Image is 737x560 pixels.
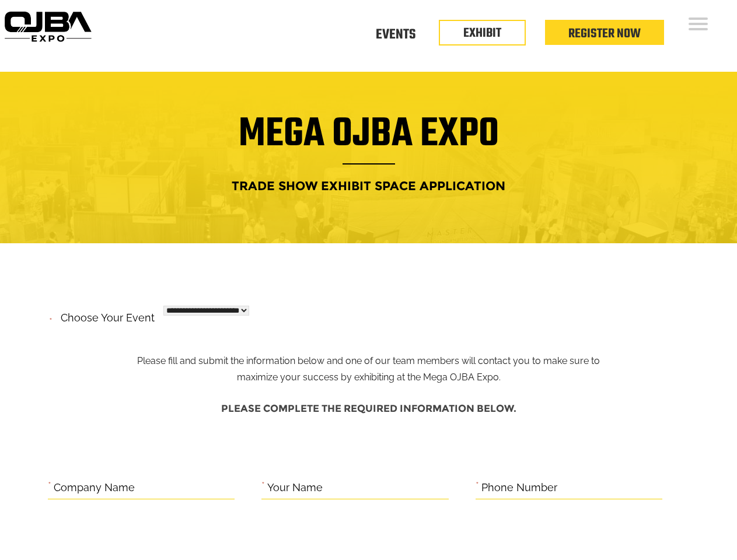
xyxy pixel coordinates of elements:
h1: Mega OJBA Expo [9,118,728,164]
label: Your Name [267,479,323,497]
label: Company Name [54,479,135,497]
label: Choose your event [54,302,155,327]
h4: Please complete the required information below. [48,397,690,420]
a: Register Now [568,24,641,44]
p: Please fill and submit the information below and one of our team members will contact you to make... [128,308,609,386]
h4: Trade Show Exhibit Space Application [9,175,728,197]
label: Phone Number [481,479,557,497]
a: EXHIBIT [463,23,501,43]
